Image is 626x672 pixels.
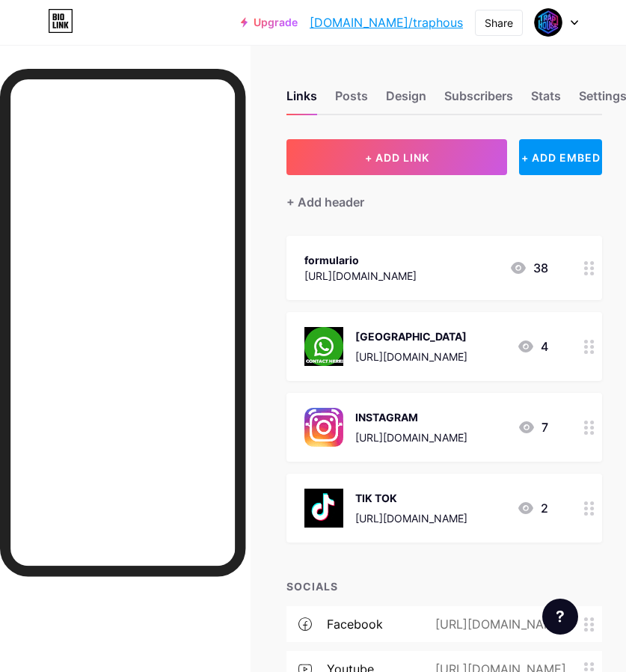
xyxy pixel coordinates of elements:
[444,87,513,114] div: Subscribers
[534,8,562,37] img: trap house
[355,490,467,506] div: TIK TOK
[241,16,298,28] a: Upgrade
[355,510,467,526] div: [URL][DOMAIN_NAME]
[304,408,343,447] img: INSTAGRAM
[355,329,467,344] div: [GEOGRAPHIC_DATA]
[519,139,602,175] div: + ADD EMBED
[286,578,602,594] div: SOCIALS
[304,489,343,528] img: TIK TOK
[335,87,368,114] div: Posts
[355,409,467,425] div: INSTAGRAM
[531,87,561,114] div: Stats
[485,15,513,31] div: Share
[304,252,417,268] div: formulario
[518,418,548,436] div: 7
[517,499,548,517] div: 2
[355,349,467,364] div: [URL][DOMAIN_NAME]
[517,337,548,355] div: 4
[365,151,429,164] span: + ADD LINK
[310,13,463,31] a: [DOMAIN_NAME]/traphous
[386,87,426,114] div: Design
[286,139,507,175] button: + ADD LINK
[286,87,317,114] div: Links
[509,259,548,277] div: 38
[304,268,417,284] div: [URL][DOMAIN_NAME]
[355,430,467,445] div: [URL][DOMAIN_NAME]
[327,615,383,633] div: facebook
[286,193,364,211] div: + Add header
[304,327,343,366] img: COMUNIDADE TRAP HOUSE
[411,615,584,633] div: [URL][DOMAIN_NAME]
